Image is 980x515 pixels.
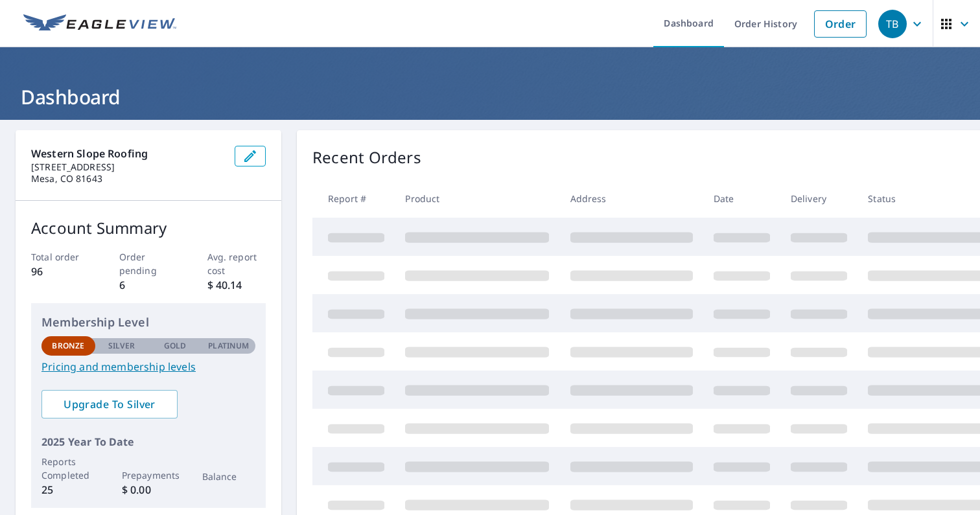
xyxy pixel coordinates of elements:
a: Pricing and membership levels [41,359,255,374]
p: Order pending [119,250,178,277]
p: Balance [202,470,256,483]
p: [STREET_ADDRESS] [31,161,224,173]
p: Total order [31,250,90,264]
p: Platinum [208,340,249,352]
p: Account Summary [31,216,266,240]
p: Prepayments [122,468,176,482]
p: 96 [31,264,90,279]
p: Avg. report cost [207,250,266,277]
th: Address [560,179,703,218]
p: 2025 Year To Date [41,434,255,450]
p: Membership Level [41,314,255,331]
a: Upgrade To Silver [41,390,178,418]
h1: Dashboard [16,84,964,110]
th: Delivery [780,179,857,218]
p: Reports Completed [41,455,95,482]
span: Upgrade To Silver [52,397,167,411]
p: Recent Orders [312,146,421,169]
th: Date [703,179,780,218]
p: Bronze [52,340,84,352]
img: EV Logo [23,14,176,34]
p: 6 [119,277,178,293]
p: Silver [108,340,135,352]
a: Order [814,10,867,38]
p: $ 0.00 [122,482,176,498]
th: Product [395,179,559,218]
p: Mesa, CO 81643 [31,173,224,185]
th: Report # [312,179,395,218]
div: TB [878,10,907,38]
p: Gold [164,340,186,352]
p: $ 40.14 [207,277,266,293]
p: 25 [41,482,95,498]
p: Western Slope Roofing [31,146,224,161]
